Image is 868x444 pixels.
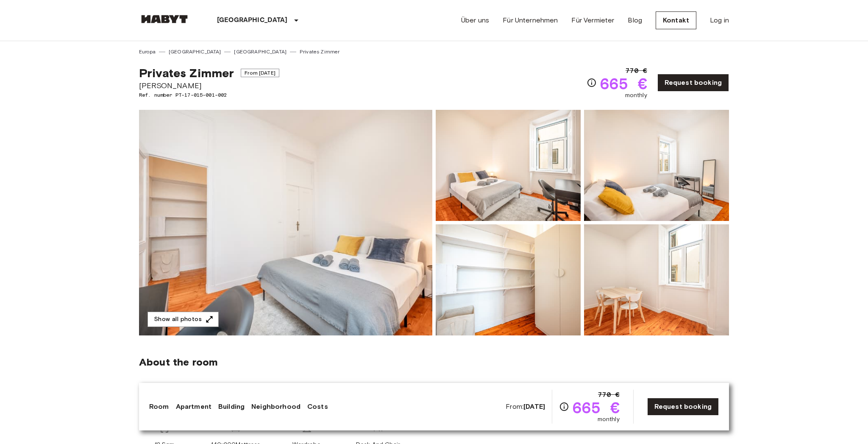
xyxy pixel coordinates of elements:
[600,76,647,91] span: 665 €
[139,382,729,410] span: Our rooms come fully furnished with everything you need for a comfortable daily life. In the bedr...
[234,48,287,56] a: [GEOGRAPHIC_DATA]
[710,15,729,25] a: Log in
[584,110,729,221] img: Picture of unit PT-17-015-001-002
[587,78,597,88] svg: Check cost overview for full price breakdown. Please note that discounts apply to new joiners onl...
[436,110,581,221] img: Picture of unit PT-17-015-001-002
[584,224,729,335] img: Picture of unit PT-17-015-001-002
[139,110,432,335] img: Marketing picture of unit PT-17-015-001-002
[559,402,569,412] svg: Check cost overview for full price breakdown. Please note that discounts apply to new joiners onl...
[625,91,647,100] span: monthly
[139,66,234,80] span: Privates Zimmer
[139,91,279,99] span: Ref. number PT-17-015-001-002
[647,398,719,416] a: Request booking
[251,402,300,412] a: Neighborhood
[598,390,620,400] span: 770 €
[139,356,729,369] span: About the room
[628,15,642,25] a: Blog
[149,402,169,412] a: Room
[169,48,221,56] a: [GEOGRAPHIC_DATA]
[300,48,339,56] a: Privates Zimmer
[461,15,489,25] a: Über uns
[139,15,190,23] img: Habyt
[176,402,211,412] a: Apartment
[503,15,558,25] a: Für Unternehmen
[307,402,328,412] a: Costs
[139,48,156,56] a: Europa
[573,400,620,415] span: 665 €
[506,402,545,411] span: From:
[217,15,288,25] p: [GEOGRAPHIC_DATA]
[218,402,245,412] a: Building
[598,415,620,424] span: monthly
[657,74,729,92] a: Request booking
[571,15,614,25] a: Für Vermieter
[139,80,279,91] span: [PERSON_NAME]
[626,66,647,76] span: 770 €
[523,402,545,410] b: [DATE]
[436,224,581,335] img: Picture of unit PT-17-015-001-002
[656,11,696,29] a: Kontakt
[241,69,279,77] span: From [DATE]
[147,312,219,327] button: Show all photos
